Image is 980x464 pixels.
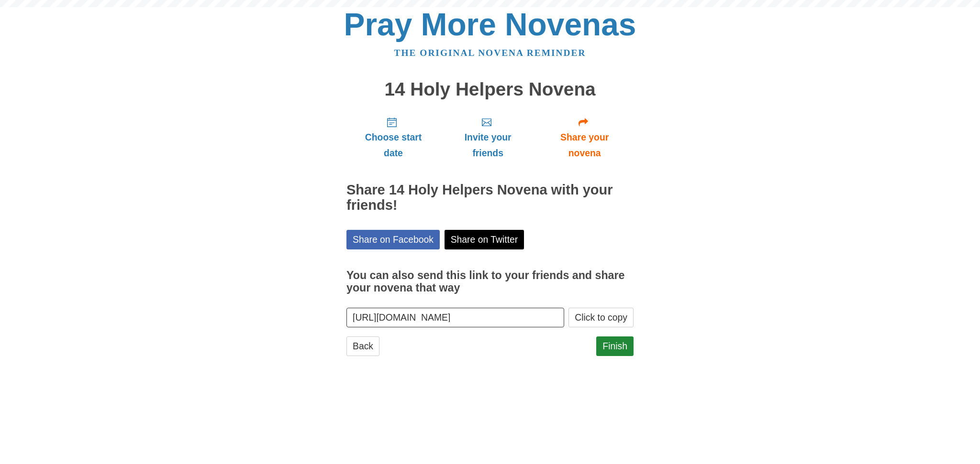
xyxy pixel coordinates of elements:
a: Pray More Novenas [344,7,636,42]
a: Finish [596,336,634,356]
a: Invite your friends [440,109,535,166]
a: Share on Twitter [445,230,524,249]
a: The original novena reminder [394,48,586,58]
h3: You can also send this link to your friends and share your novena that way [346,270,634,294]
h1: 14 Holy Helpers Novena [346,79,634,100]
button: Click to copy [568,308,634,327]
a: Back [346,336,379,356]
span: Invite your friends [450,129,526,161]
a: Share on Facebook [346,230,440,249]
h2: Share 14 Holy Helpers Novena with your friends! [346,183,634,213]
span: Share your novena [545,129,624,161]
a: Share your novena [535,109,634,166]
a: Choose start date [346,109,440,166]
span: Choose start date [356,129,431,161]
